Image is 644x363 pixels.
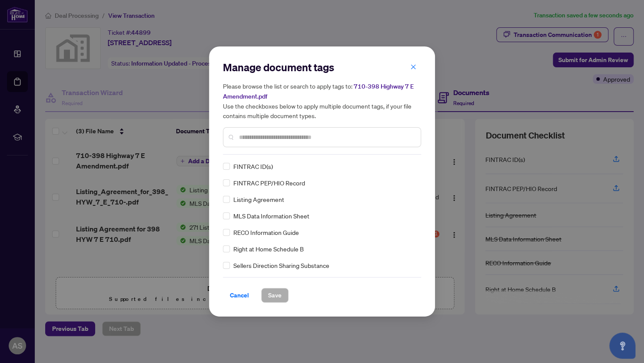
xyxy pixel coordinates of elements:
[233,162,273,171] span: FINTRAC ID(s)
[233,178,305,188] span: FINTRAC PEP/HIO Record
[223,288,256,303] button: Cancel
[233,244,304,254] span: Right at Home Schedule B
[223,60,421,74] h2: Manage document tags
[230,288,249,302] span: Cancel
[410,64,416,70] span: close
[233,228,299,237] span: RECO Information Guide
[233,211,309,221] span: MLS Data Information Sheet
[223,81,421,120] h5: Please browse the list or search to apply tags to: Use the checkboxes below to apply multiple doc...
[233,261,329,270] span: Sellers Direction Sharing Substance
[233,195,284,204] span: Listing Agreement
[609,333,635,359] button: Open asap
[261,288,289,303] button: Save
